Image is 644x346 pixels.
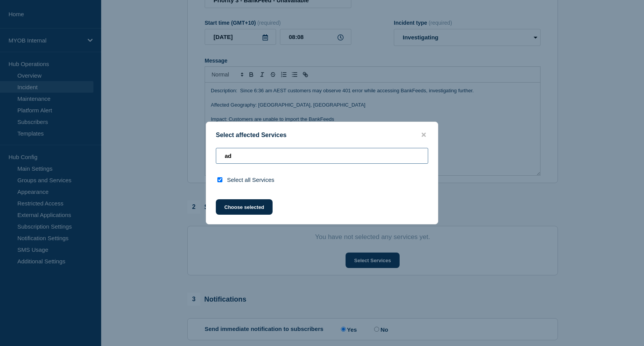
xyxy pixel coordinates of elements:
[216,199,273,215] button: Choose selected
[206,131,438,139] div: Select affected Services
[217,177,222,182] input: select all checkbox
[419,131,428,139] button: close button
[216,148,428,164] input: Search
[227,176,275,183] span: Select all Services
